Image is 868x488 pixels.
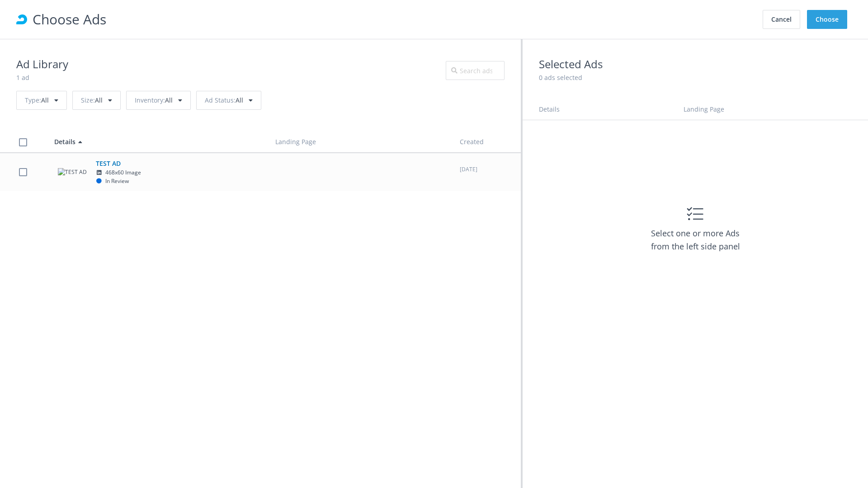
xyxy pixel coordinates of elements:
[81,96,95,104] span: Size :
[96,170,103,175] i: LinkedIn
[205,96,236,104] span: Ad Status :
[23,6,41,14] span: Help
[135,96,165,104] span: Inventory :
[54,137,75,146] span: Details
[126,91,191,110] div: All
[807,10,847,29] button: Choose
[196,91,261,110] div: All
[460,165,513,174] p: Mar 30, 2021
[763,10,800,29] button: Cancel
[684,105,724,113] span: Landing Page
[16,91,67,110] div: All
[25,96,41,104] span: Type :
[16,73,29,82] span: 1 ad
[539,56,852,73] h2: Selected Ads
[275,137,316,146] span: Landing Page
[643,227,747,253] h3: Select one or more Ads from the left side panel
[96,159,209,186] span: TEST AD
[72,91,121,110] div: All
[16,14,27,25] div: RollWorks
[96,177,129,186] div: In Review
[539,73,582,82] span: 0 ads selected
[33,9,760,30] h1: Choose Ads
[539,105,560,113] span: Details
[96,169,209,177] div: 468x60 Image
[58,168,87,177] img: TEST AD
[460,137,484,146] span: Created
[96,159,209,169] h5: TEST AD
[16,56,68,73] h2: Ad Library
[446,61,505,80] input: Search ads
